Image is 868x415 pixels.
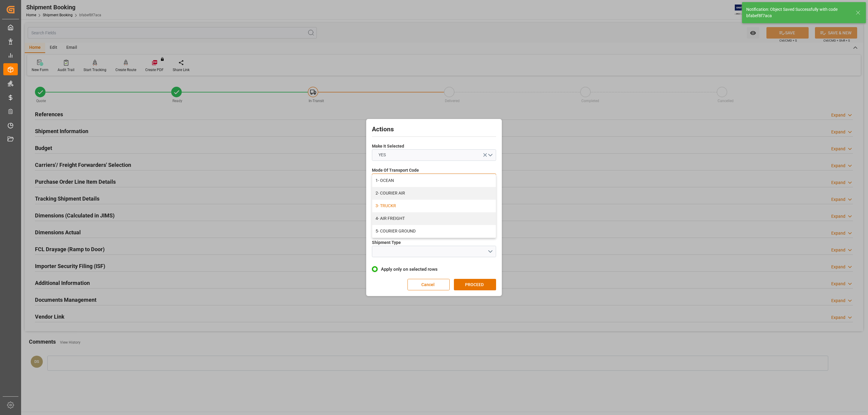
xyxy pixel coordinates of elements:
[372,167,419,173] span: Mode Of Transport Code
[407,279,450,290] button: Cancel
[372,246,496,257] button: open menu
[372,174,496,187] div: 1- OCEAN
[376,152,389,158] span: YES
[372,143,404,149] span: Make It Selected
[372,149,496,161] button: open menu
[746,6,850,19] div: Notification: Object Saved Successfully with code bfabef8f7aca
[372,239,401,246] span: Shipment Type
[454,279,496,290] button: PROCEED
[372,200,496,212] div: 3- TRUCKR
[372,187,496,200] div: 2- COURIER AIR
[372,212,496,225] div: 4- AIR FREIGHT
[372,173,496,185] button: close menu
[372,225,496,238] div: 5- COURIER GROUND
[372,266,496,273] label: Apply only on selected rows
[372,125,496,134] h2: Actions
